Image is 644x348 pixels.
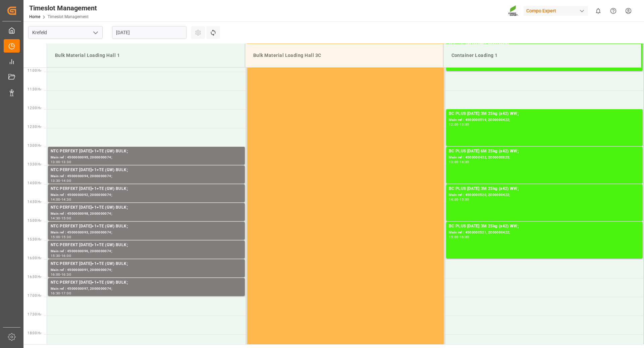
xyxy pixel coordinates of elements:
[28,106,41,110] span: 12:00 Hr
[459,198,460,201] div: -
[28,69,41,72] span: 11:00 Hr
[29,14,40,19] a: Home
[61,273,71,276] div: 16:30
[51,223,242,230] div: NTC PERFEKT [DATE]+1+TE (GW) BULK;
[51,242,242,249] div: NTC PERFEKT [DATE]+1+TE (GW) BULK;
[460,123,469,126] div: 13:00
[51,261,242,267] div: NTC PERFEKT [DATE]+1+TE (GW) BULK;
[51,160,60,163] div: 13:00
[51,186,242,192] div: NTC PERFEKT [DATE]+1+TE (GW) BULK;
[459,235,460,238] div: -
[28,331,41,335] span: 18:00 Hr
[524,6,588,16] div: Compo Expert
[60,292,61,295] div: -
[459,123,460,126] div: -
[61,217,71,220] div: 15:00
[60,235,61,238] div: -
[51,211,242,217] div: Main ref : 4500000098, 2000000074;
[61,254,71,257] div: 16:00
[28,87,41,91] span: 11:30 Hr
[51,254,60,257] div: 15:30
[61,235,71,238] div: 15:30
[28,294,41,297] span: 17:00 Hr
[51,148,242,155] div: NTC PERFEKT [DATE]+1+TE (GW) BULK;
[51,167,242,173] div: NTC PERFEKT [DATE]+1+TE (GW) BULK;
[51,249,242,254] div: Main ref : 4500000096, 2000000074;
[449,160,459,163] div: 13:00
[28,144,41,147] span: 13:00 Hr
[60,160,61,163] div: -
[508,5,519,17] img: Screenshot%202023-09-29%20at%2010.02.21.png_1712312052.png
[449,192,640,198] div: Main ref : 4500000520, 2000000422;
[460,160,469,163] div: 14:00
[28,181,41,185] span: 14:00 Hr
[60,217,61,220] div: -
[51,192,242,198] div: Main ref : 4500000092, 2000000074;
[28,237,41,241] span: 15:30 Hr
[51,273,60,276] div: 16:00
[90,27,100,38] button: open menu
[449,186,640,192] div: BC PLUS [DATE] 3M 25kg (x42) WW;
[112,26,186,39] input: DD.MM.YYYY
[28,200,41,204] span: 14:30 Hr
[51,286,242,292] div: Main ref : 4500000097, 2000000074;
[28,256,41,260] span: 16:00 Hr
[29,3,97,13] div: Timeslot Management
[52,49,239,62] div: Bulk Material Loading Hall 1
[449,111,640,117] div: BC PLUS [DATE] 3M 25kg (x42) WW;
[61,179,71,182] div: 14:00
[51,155,242,160] div: Main ref : 4500000095, 2000000074;
[61,292,71,295] div: 17:00
[28,162,41,166] span: 13:30 Hr
[251,49,438,62] div: Bulk Material Loading Hall 3C
[51,235,60,238] div: 15:00
[449,155,640,160] div: Main ref : 4500000432, 2000000025;
[51,198,60,201] div: 14:00
[28,219,41,222] span: 15:00 Hr
[61,198,71,201] div: 14:30
[28,275,41,279] span: 16:30 Hr
[449,235,459,238] div: 15:00
[28,312,41,316] span: 17:30 Hr
[524,4,591,17] button: Compo Expert
[449,198,459,201] div: 14:00
[449,223,640,230] div: BC PLUS [DATE] 3M 25kg (x42) WW;
[51,179,60,182] div: 13:30
[51,279,242,286] div: NTC PERFEKT [DATE]+1+TE (GW) BULK;
[51,230,242,235] div: Main ref : 4500000093, 2000000074;
[51,204,242,211] div: NTC PERFEKT [DATE]+1+TE (GW) BULK;
[28,125,41,129] span: 12:30 Hr
[449,230,640,235] div: Main ref : 4500000521, 2000000422;
[449,49,636,62] div: Container Loading 1
[460,235,469,238] div: 16:00
[51,173,242,179] div: Main ref : 4500000094, 2000000074;
[51,267,242,273] div: Main ref : 4500000091, 2000000074;
[60,254,61,257] div: -
[60,273,61,276] div: -
[606,3,621,18] button: Help Center
[28,26,103,39] input: Type to search/select
[60,198,61,201] div: -
[591,3,606,18] button: show 0 new notifications
[51,292,60,295] div: 16:30
[61,160,71,163] div: 13:30
[60,179,61,182] div: -
[449,117,640,123] div: Main ref : 4500000519, 2000000422;
[460,198,469,201] div: 15:00
[51,217,60,220] div: 14:30
[449,148,640,155] div: BC PLUS [DATE] 6M 25kg (x42) WW;
[449,123,459,126] div: 12:00
[459,160,460,163] div: -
